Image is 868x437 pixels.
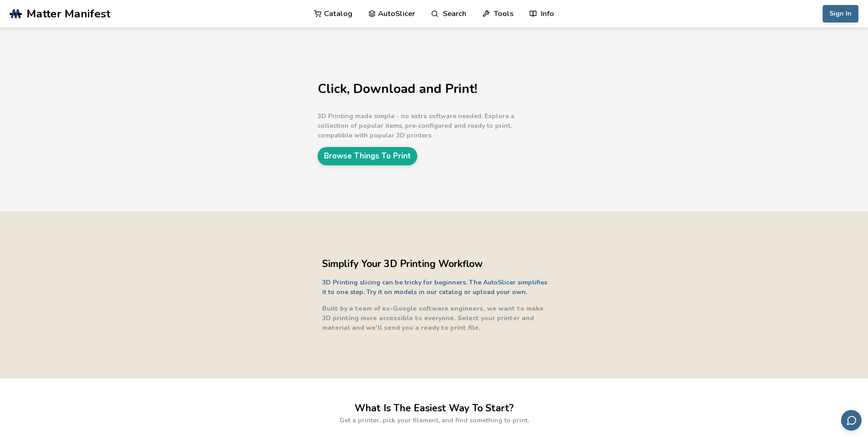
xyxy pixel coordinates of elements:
h2: Simplify Your 3D Printing Workflow [322,257,551,271]
p: 3D Printing slicing can be tricky for beginners. The AutoSlicer simplifies it to one step. Try it... [322,278,551,297]
button: Send feedback via email [841,410,862,431]
h2: What Is The Easiest Way To Start? [355,401,514,415]
p: Built by a team of ex-Google software engineers, we want to make 3D printing more accessible to e... [322,304,551,333]
button: Sign In [823,5,858,22]
span: Matter Manifest [27,7,110,20]
p: Get a printer, pick your filament, and find something to print. [340,415,529,425]
h1: Click, Download and Print! [318,82,546,96]
a: Browse Things To Print [318,147,417,165]
p: 3D Printing made simple - no extra software needed. Explore a collection of popular items, pre-co... [318,111,546,140]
